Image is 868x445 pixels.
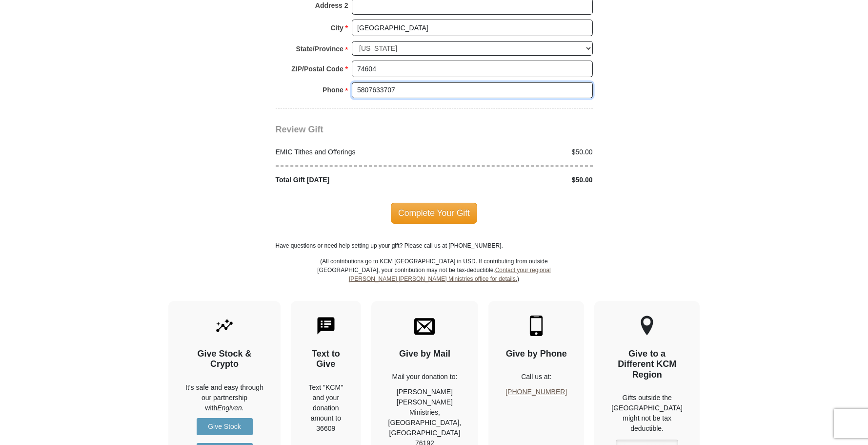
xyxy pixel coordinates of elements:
[611,393,683,434] p: Gifts outside the [GEOGRAPHIC_DATA] might not be tax deductible.
[349,267,551,282] a: Contact your regional [PERSON_NAME] [PERSON_NAME] Ministries office for details.
[414,316,435,336] img: envelope.svg
[434,175,598,185] div: $50.00
[291,62,343,76] strong: ZIP/Postal Code
[308,382,344,434] div: Text "KCM" and your donation amount to 36609
[276,241,593,250] p: Have questions or need help setting up your gift? Please call us at [PHONE_NUMBER].
[391,203,477,223] span: Complete Your Gift
[276,125,323,134] span: Review Gift
[214,316,235,336] img: give-by-stock.svg
[270,147,434,157] div: EMIC Tithes and Offerings
[317,257,551,301] p: (All contributions go to KCM [GEOGRAPHIC_DATA] in USD. If contributing from outside [GEOGRAPHIC_D...
[505,388,567,396] a: [PHONE_NUMBER]
[316,316,336,336] img: text-to-give.svg
[185,382,263,413] p: It's safe and easy through our partnership with
[505,372,567,382] p: Call us at:
[388,372,462,382] p: Mail your donation to:
[217,404,243,412] i: Engiven.
[611,349,683,381] h4: Give to a Different KCM Region
[270,175,434,185] div: Total Gift [DATE]
[323,83,343,97] strong: Phone
[526,316,546,336] img: mobile.svg
[640,316,654,336] img: other-region
[388,349,462,360] h4: Give by Mail
[296,42,343,56] strong: State/Province
[330,21,343,35] strong: City
[434,147,598,157] div: $50.00
[197,418,253,435] a: Give Stock
[505,349,567,360] h4: Give by Phone
[185,349,263,370] h4: Give Stock & Crypto
[308,349,344,370] h4: Text to Give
